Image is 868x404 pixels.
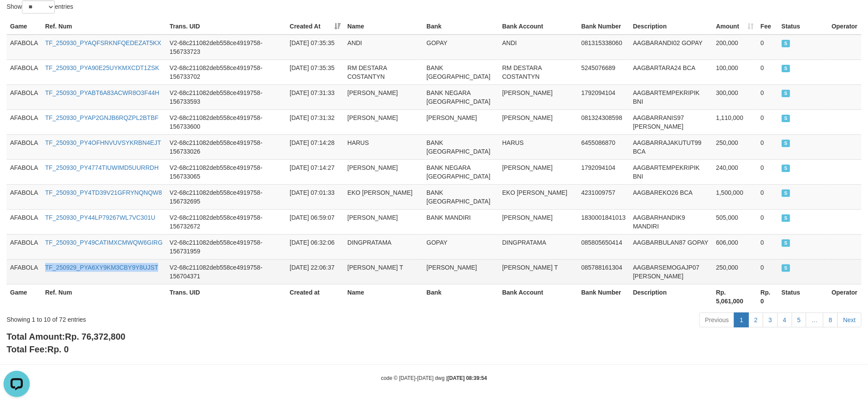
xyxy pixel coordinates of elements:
td: V2-68c211082deb558ce4919758-156731959 [166,234,286,259]
td: 0 [757,134,778,159]
td: [DATE] 22:06:37 [286,259,344,284]
td: [PERSON_NAME] T [499,259,578,284]
a: TF_250929_PYA6XY9KM3CBY9Y8UJST [45,264,158,271]
td: 505,000 [712,209,757,234]
b: Total Amount: [7,332,125,341]
a: TF_250930_PYA90E25UYKMXCDT1ZSK [45,64,159,71]
td: RM DESTARA COSTANTYN [499,60,578,84]
td: BANK MANDIRI [423,209,499,234]
a: TF_250930_PYAQFSRKNFQEDEZAT5KX [45,39,161,46]
td: V2-68c211082deb558ce4919758-156704371 [166,259,286,284]
th: Ref. Num [42,18,166,35]
td: [PERSON_NAME] [499,159,578,184]
td: 0 [757,159,778,184]
td: V2-68c211082deb558ce4919758-156733026 [166,134,286,159]
th: Rp. 5,061,000 [712,284,757,309]
td: AFABOLA [7,259,42,284]
td: 1792094104 [578,84,630,109]
label: Show entries [7,0,73,14]
td: [PERSON_NAME] T [344,259,423,284]
a: 5 [792,313,807,327]
td: [PERSON_NAME] [344,84,423,109]
td: AAGBARANDI02 GOPAY [630,35,712,60]
th: Game [7,18,42,35]
a: 4 [777,313,792,327]
td: [DATE] 07:31:33 [286,84,344,109]
th: Operator [828,18,861,35]
td: 0 [757,84,778,109]
td: AFABOLA [7,84,42,109]
th: Created at [286,284,344,309]
td: BANK NEGARA [GEOGRAPHIC_DATA] [423,159,499,184]
td: 1792094104 [578,159,630,184]
a: 2 [748,313,763,327]
a: TF_250930_PYAP2GNJB6RQZPL2BTBF [45,114,159,121]
td: [DATE] 07:01:33 [286,184,344,209]
a: TF_250930_PY49CATIMXCMWQW6GIRG [45,239,163,246]
td: 300,000 [712,84,757,109]
td: GOPAY [423,234,499,259]
td: V2-68c211082deb558ce4919758-156733723 [166,35,286,60]
td: 085805650414 [578,234,630,259]
td: 0 [757,109,778,134]
td: 0 [757,209,778,234]
td: V2-68c211082deb558ce4919758-156733593 [166,84,286,109]
a: 3 [763,313,778,327]
th: Trans. UID [166,18,286,35]
th: Operator [828,284,861,309]
td: DINGPRATAMA [344,234,423,259]
td: RM DESTARA COSTANTYN [344,60,423,84]
td: AAGBARTEMPEKRIPIK BNI [630,159,712,184]
select: Showentries [22,0,55,14]
td: [PERSON_NAME] [344,209,423,234]
td: 606,000 [712,234,757,259]
th: Bank [423,18,499,35]
td: AFABOLA [7,234,42,259]
td: [DATE] 06:32:06 [286,234,344,259]
span: SUCCESS [782,264,790,272]
td: 5245076689 [578,60,630,84]
th: Status [778,284,828,309]
a: TF_250930_PY44LP79267WL7VC301U [45,214,155,221]
td: AAGBARRAJAKUTUT99 BCA [630,134,712,159]
th: Ref. Num [42,284,166,309]
td: [PERSON_NAME] [344,159,423,184]
th: Fee [757,18,778,35]
td: ANDI [344,35,423,60]
th: Name [344,284,423,309]
td: 081315338060 [578,35,630,60]
td: AFABOLA [7,209,42,234]
th: Rp. 0 [757,284,778,309]
a: TF_250930_PY4TD39V21GFRYNQNQW8 [45,189,162,196]
span: SUCCESS [782,65,790,72]
td: AAGBARTEMPEKRIPIK BNI [630,84,712,109]
th: Bank [423,284,499,309]
td: AFABOLA [7,35,42,60]
span: SUCCESS [782,165,790,172]
td: [DATE] 07:31:32 [286,109,344,134]
td: [PERSON_NAME] [423,109,499,134]
a: … [806,313,823,327]
td: BANK [GEOGRAPHIC_DATA] [423,60,499,84]
span: Rp. 0 [47,344,69,354]
td: [PERSON_NAME] [423,259,499,284]
td: 250,000 [712,259,757,284]
td: BANK NEGARA [GEOGRAPHIC_DATA] [423,84,499,109]
td: [DATE] 07:14:28 [286,134,344,159]
td: [PERSON_NAME] [499,84,578,109]
th: Game [7,284,42,309]
th: Amount: activate to sort column ascending [712,18,757,35]
a: Next [837,313,861,327]
td: 250,000 [712,134,757,159]
td: 200,000 [712,35,757,60]
th: Bank Number [578,284,630,309]
a: 1 [734,313,749,327]
a: TF_250930_PY4OFHNVUVSYKRBN4EJT [45,139,161,146]
td: AAGBAREKO26 BCA [630,184,712,209]
td: AAGBARSEMOGAJP07 [PERSON_NAME] [630,259,712,284]
td: AFABOLA [7,134,42,159]
span: Rp. 76,372,800 [65,332,125,341]
span: SUCCESS [782,115,790,122]
td: 0 [757,259,778,284]
button: Open LiveChat chat widget [4,4,30,30]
